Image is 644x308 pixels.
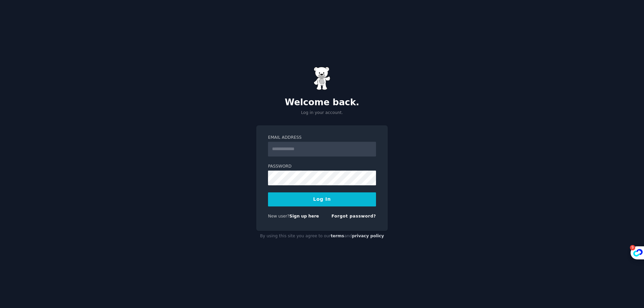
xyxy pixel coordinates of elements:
span: New user? [268,214,289,219]
label: Email Address [268,135,376,141]
button: Log In [268,192,376,206]
a: privacy policy [352,234,384,238]
p: Log in your account. [256,110,388,116]
label: Password [268,164,376,170]
h2: Welcome back. [256,97,388,108]
a: terms [331,234,344,238]
img: Gummy Bear [314,67,330,90]
a: Forgot password? [331,214,376,219]
a: Sign up here [289,214,319,219]
div: By using this site you agree to our and [256,231,388,242]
